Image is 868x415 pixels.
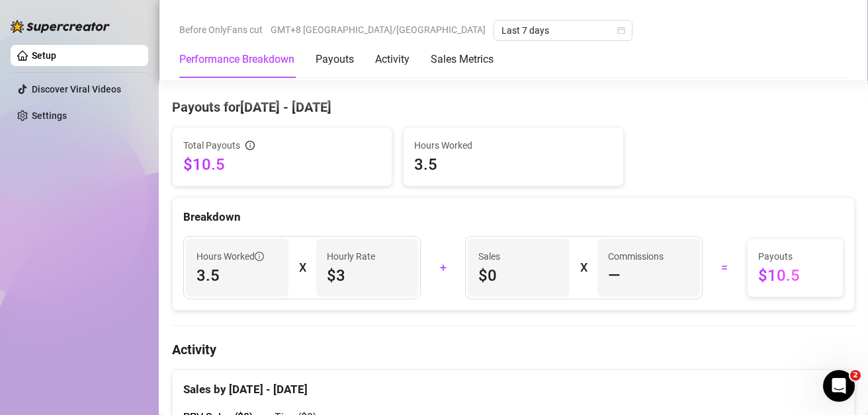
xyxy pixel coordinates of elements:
span: info-circle [245,141,255,150]
span: Total Payouts [183,138,240,153]
span: Before OnlyFans cut [179,20,263,40]
a: Discover Viral Videos [32,84,121,94]
span: 3.5 [196,265,278,286]
span: GMT+8 [GEOGRAPHIC_DATA]/[GEOGRAPHIC_DATA] [271,20,486,40]
span: $10.5 [758,265,832,286]
h4: Payouts for [DATE] - [DATE] [172,98,855,116]
span: 2 [850,370,861,381]
article: Commissions [608,249,664,264]
span: info-circle [255,252,264,261]
span: 3.5 [414,154,612,175]
img: logo-BBDzfeDw.svg [11,20,110,33]
div: Breakdown [183,208,844,226]
h4: Activity [172,340,855,359]
div: X [580,257,587,278]
a: Settings [32,110,67,121]
span: Sales [478,249,560,264]
div: Activity [375,52,410,67]
span: calendar [617,26,625,34]
span: $10.5 [183,154,381,175]
span: $0 [478,265,560,286]
a: Setup [32,50,56,61]
span: Last 7 days [501,20,625,40]
div: Payouts [316,52,354,67]
div: = [711,257,739,278]
div: Performance Breakdown [179,52,294,67]
span: — [608,265,621,286]
span: Payouts [758,249,832,264]
div: + [429,257,457,278]
div: Sales Metrics [431,52,494,67]
span: Hours Worked [414,138,612,153]
div: X [299,257,306,278]
article: Hourly Rate [327,249,375,264]
div: Sales by [DATE] - [DATE] [183,370,844,398]
span: $3 [327,265,408,286]
span: Hours Worked [196,249,264,264]
iframe: Intercom live chat [823,370,855,402]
